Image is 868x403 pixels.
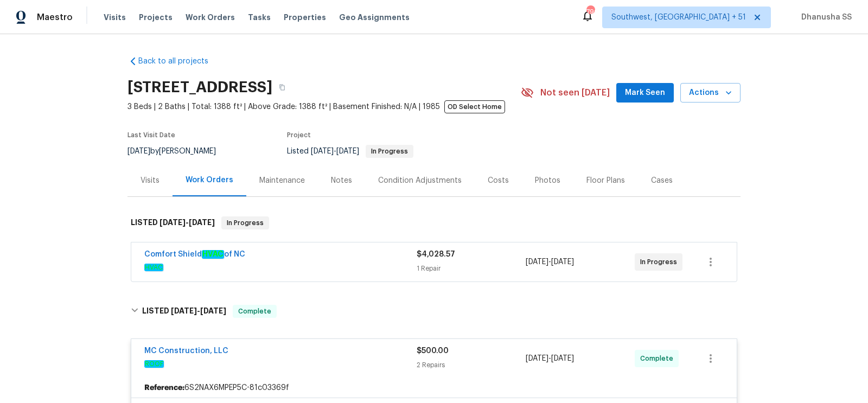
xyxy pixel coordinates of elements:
[144,382,184,393] b: Reference:
[526,258,548,266] span: [DATE]
[200,307,226,315] span: [DATE]
[444,100,505,113] span: OD Select Home
[186,175,233,185] div: Work Orders
[287,132,311,138] span: Project
[526,353,574,364] span: -
[127,206,741,240] div: LISTED [DATE]-[DATE]In Progress
[141,175,159,186] div: Visits
[586,175,625,186] div: Floor Plans
[616,83,674,103] button: Mark Seen
[127,148,150,155] span: [DATE]
[586,7,594,17] div: 796
[159,219,215,226] span: -
[248,14,271,21] span: Tasks
[367,148,412,155] span: In Progress
[526,355,548,362] span: [DATE]
[551,355,574,362] span: [DATE]
[144,264,163,271] em: HVAC
[488,175,509,186] div: Costs
[284,12,326,23] span: Properties
[104,12,126,23] span: Visits
[127,294,741,329] div: LISTED [DATE]-[DATE]Complete
[234,306,276,317] span: Complete
[131,378,737,398] div: 6S2NAX6MPEP5C-81c03369f
[797,12,852,23] span: Dhanusha SS
[171,307,226,315] span: -
[417,347,449,355] span: $500.00
[611,12,746,23] span: Southwest, [GEOGRAPHIC_DATA] + 51
[336,148,359,155] span: [DATE]
[131,216,215,229] h6: LISTED
[144,347,228,355] a: MC Construction, LLC
[144,250,245,259] a: Comfort ShieldHVACof NC
[139,12,173,23] span: Projects
[202,250,224,259] em: HVAC
[159,219,186,226] span: [DATE]
[331,175,352,186] div: Notes
[540,87,610,98] span: Not seen [DATE]
[171,307,197,315] span: [DATE]
[189,219,215,226] span: [DATE]
[640,353,678,364] span: Complete
[689,86,732,100] span: Actions
[417,263,526,274] div: 1 Repair
[142,305,226,318] h6: LISTED
[378,175,462,186] div: Condition Adjustments
[144,360,164,368] em: ROOF
[127,101,521,112] span: 3 Beds | 2 Baths | Total: 1388 ft² | Above Grade: 1388 ft² | Basement Finished: N/A | 1985
[640,257,681,267] span: In Progress
[526,257,574,267] span: -
[417,251,455,258] span: $4,028.57
[127,56,232,67] a: Back to all projects
[287,148,413,155] span: Listed
[311,148,359,155] span: -
[339,12,410,23] span: Geo Assignments
[222,218,268,228] span: In Progress
[311,148,334,155] span: [DATE]
[127,82,272,93] h2: [STREET_ADDRESS]
[651,175,673,186] div: Cases
[417,360,526,370] div: 2 Repairs
[680,83,741,103] button: Actions
[259,175,305,186] div: Maintenance
[37,12,73,23] span: Maestro
[127,132,175,138] span: Last Visit Date
[186,12,235,23] span: Work Orders
[127,145,229,158] div: by [PERSON_NAME]
[535,175,560,186] div: Photos
[551,258,574,266] span: [DATE]
[625,86,665,100] span: Mark Seen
